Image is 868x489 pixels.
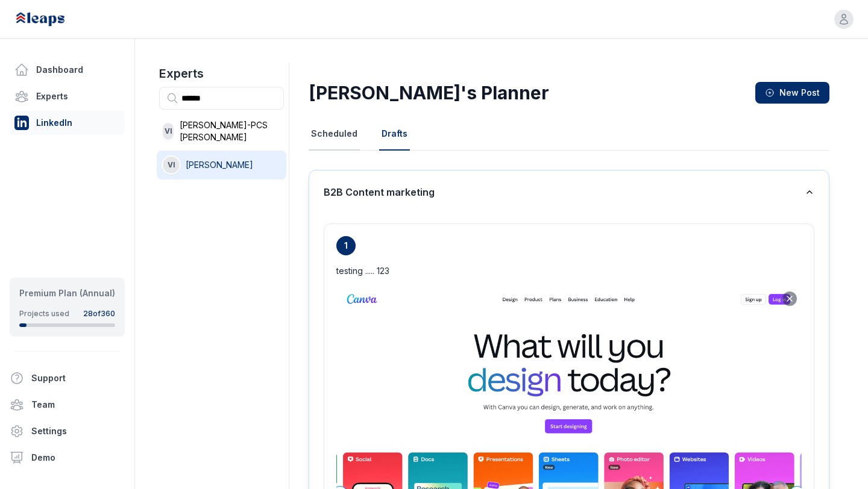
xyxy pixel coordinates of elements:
[10,111,125,135] a: LinkedIn
[309,170,829,214] button: B2B Content marketing
[157,65,286,82] h2: Experts
[83,309,115,319] div: 28 of 360
[19,287,115,299] div: Premium Plan (Annual)
[180,119,281,143] span: [PERSON_NAME]-PCS [PERSON_NAME]
[10,84,125,108] a: Experts
[309,118,829,151] nav: Tabs
[379,118,410,151] button: Drafts
[5,366,120,390] button: Support
[755,82,829,104] button: New Post
[336,236,356,255] span: 1
[309,118,360,151] button: Scheduled
[336,265,802,277] p: testing ..... 123
[19,309,69,319] div: Projects used
[5,419,130,443] a: Settings
[10,58,125,82] a: Dashboard
[782,291,797,306] button: Remove image
[779,87,820,99] span: New Post
[5,446,130,470] a: Demo
[162,155,181,175] div: VI
[14,6,92,33] img: Leaps
[324,185,435,199] h3: B2B Content marketing
[309,82,549,104] h1: [PERSON_NAME]'s Planner
[5,393,130,417] a: Team
[162,122,175,141] div: VI
[186,159,253,171] span: [PERSON_NAME]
